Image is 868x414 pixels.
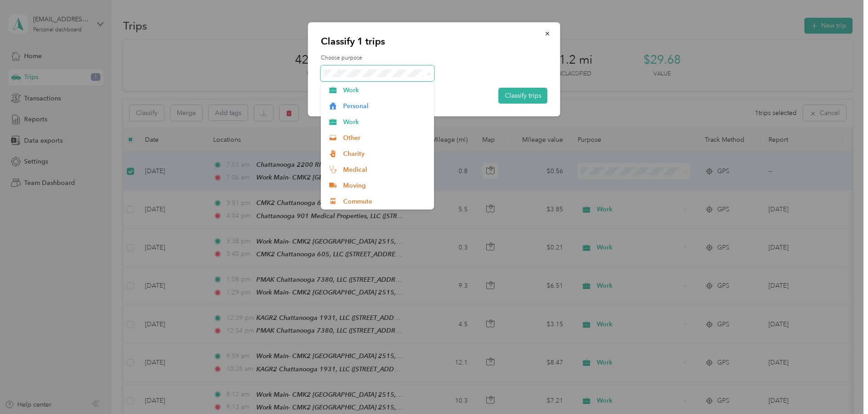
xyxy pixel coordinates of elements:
[321,54,548,62] label: Choose purpose
[499,88,548,104] button: Classify trips
[343,149,428,159] span: Charity
[343,101,428,111] span: Personal
[343,133,428,143] span: Other
[321,35,548,48] p: Classify 1 trips
[817,363,868,414] iframe: Everlance-gr Chat Button Frame
[343,165,428,175] span: Medical
[343,117,428,127] span: Work
[343,197,428,206] span: Commute
[343,181,428,190] span: Moving
[343,85,428,95] span: Work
